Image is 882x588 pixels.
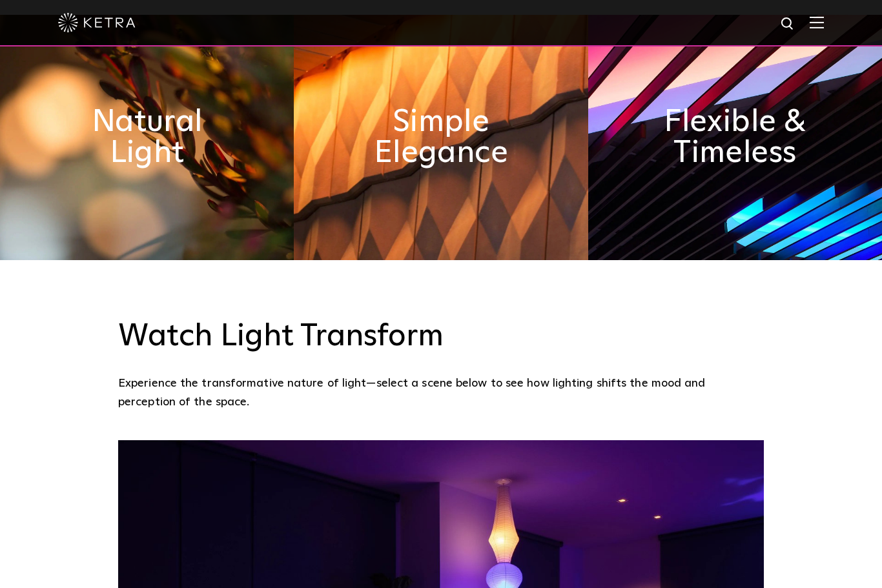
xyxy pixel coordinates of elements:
img: simple_elegance [294,15,588,260]
p: Experience the transformative nature of light—select a scene below to see how lighting shifts the... [118,374,757,411]
h2: Natural Light [74,106,221,168]
h2: Flexible & Timeless [661,106,808,168]
h3: Watch Light Transform [118,318,764,356]
img: ketra-logo-2019-white [58,13,136,32]
img: search icon [780,16,796,32]
img: flexible_timeless_ketra [588,15,882,260]
h2: Simple Elegance [367,106,515,168]
img: Hamburger%20Nav.svg [810,16,824,28]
